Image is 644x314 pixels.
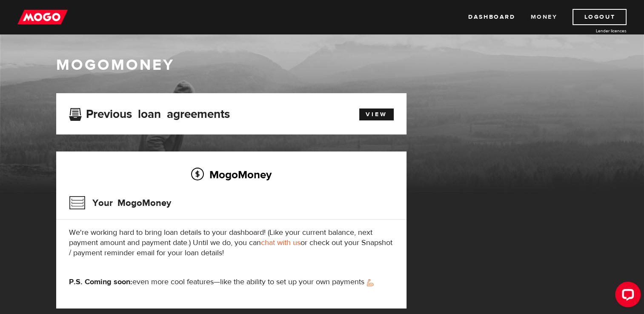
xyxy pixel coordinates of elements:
[359,108,394,120] a: View
[608,278,644,314] iframe: LiveChat chat widget
[563,28,627,34] a: Lender licences
[69,107,230,118] h3: Previous loan agreements
[367,279,374,286] img: strong arm emoji
[530,9,557,25] a: Money
[56,56,588,74] h1: MogoMoney
[468,9,515,25] a: Dashboard
[69,228,394,258] p: We're working hard to bring loan details to your dashboard! (Like your current balance, next paym...
[69,277,394,287] p: even more cool features—like the ability to set up your own payments
[69,192,171,214] h3: Your MogoMoney
[261,238,301,248] a: chat with us
[572,9,627,25] a: Logout
[69,166,394,183] h2: MogoMoney
[17,9,68,25] img: mogo_logo-11ee424be714fa7cbb0f0f49df9e16ec.png
[69,277,132,287] strong: P.S. Coming soon:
